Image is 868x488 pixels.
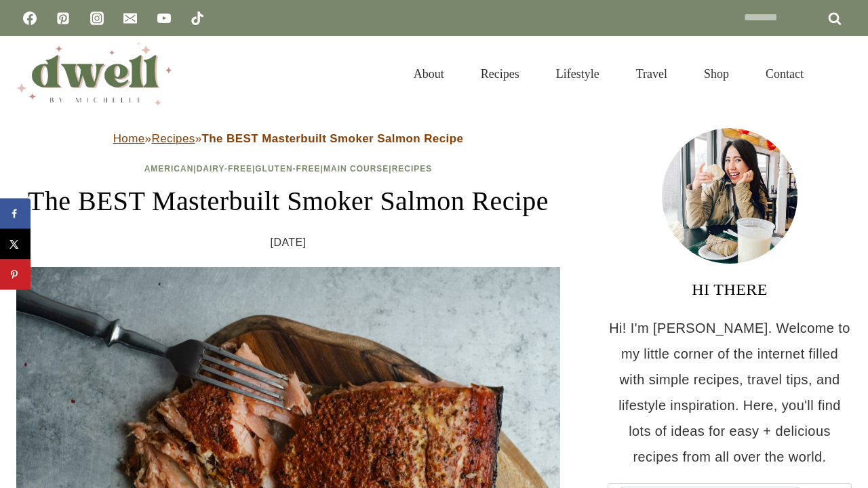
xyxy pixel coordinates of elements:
img: DWELL by michelle [16,43,172,105]
a: TikTok [184,5,211,32]
a: American [144,164,194,174]
a: Facebook [16,5,43,32]
a: Lifestyle [538,50,618,98]
a: Contact [747,50,822,98]
a: Recipes [392,164,433,174]
time: [DATE] [271,232,307,253]
a: Email [117,5,144,32]
a: Recipes [151,132,195,145]
a: Main Course [323,164,389,174]
button: View Search Form [829,62,852,85]
p: Hi! I'm [PERSON_NAME]. Welcome to my little corner of the internet filled with simple recipes, tr... [608,315,852,470]
span: | | | | [144,164,433,174]
h1: The BEST Masterbuilt Smoker Salmon Recipe [16,181,560,222]
a: Shop [686,50,747,98]
h3: HI THERE [608,277,852,302]
a: Travel [618,50,686,98]
a: Pinterest [50,5,77,32]
a: Recipes [462,50,538,98]
a: Home [113,132,145,145]
a: YouTube [151,5,178,32]
nav: Primary Navigation [395,50,822,98]
strong: The BEST Masterbuilt Smoker Salmon Recipe [202,132,464,145]
span: » » [113,132,464,145]
a: Gluten-Free [255,164,320,174]
a: Dairy-Free [197,164,252,174]
a: Instagram [83,5,111,32]
a: About [395,50,462,98]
